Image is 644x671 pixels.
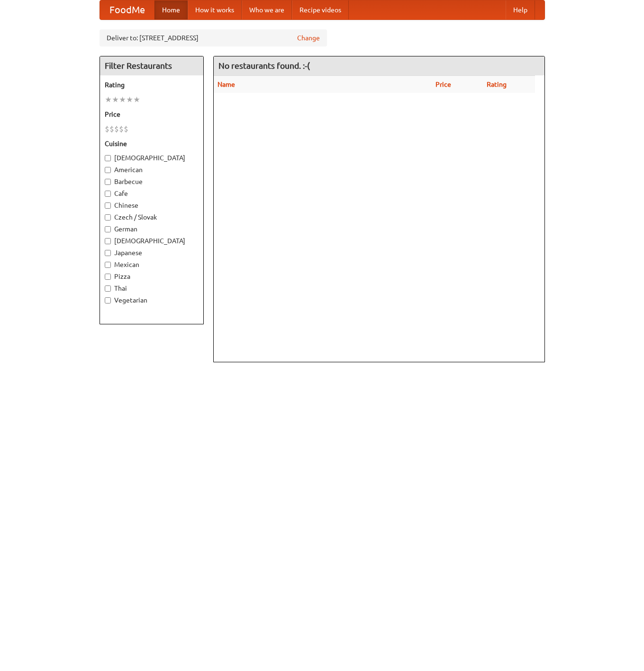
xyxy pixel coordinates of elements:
[105,153,199,163] label: [DEMOGRAPHIC_DATA]
[124,124,128,134] li: $
[133,94,140,105] li: ★
[242,0,292,19] a: Who we are
[105,110,199,119] h5: Price
[100,0,154,19] a: FoodMe
[105,155,111,161] input: [DEMOGRAPHIC_DATA]
[105,272,199,281] label: Pizza
[105,214,111,221] input: Czech / Slovak
[105,274,111,280] input: Pizza
[105,248,199,257] label: Japanese
[105,167,111,173] input: American
[105,262,111,268] input: Mexican
[100,56,203,75] h4: Filter Restaurants
[105,189,199,198] label: Cafe
[105,177,199,186] label: Barbecue
[105,284,199,293] label: Thai
[218,61,310,70] ng-pluralize: No restaurants found. :-(
[506,0,535,19] a: Help
[119,124,124,134] li: $
[105,224,199,234] label: German
[105,80,199,90] h5: Rating
[105,139,199,148] h5: Cuisine
[487,81,507,88] a: Rating
[105,124,109,134] li: $
[105,202,111,209] input: Chinese
[105,201,199,210] label: Chinese
[297,33,320,43] a: Change
[105,191,111,197] input: Cafe
[105,212,199,222] label: Czech / Slovak
[292,0,349,19] a: Recipe videos
[218,81,235,88] a: Name
[126,94,133,105] li: ★
[105,295,199,305] label: Vegetarian
[105,260,199,269] label: Mexican
[105,94,112,105] li: ★
[435,81,451,88] a: Price
[105,226,111,232] input: German
[119,94,126,105] li: ★
[105,250,111,256] input: Japanese
[105,179,111,185] input: Barbecue
[105,285,111,292] input: Thai
[105,238,111,244] input: [DEMOGRAPHIC_DATA]
[100,29,327,46] div: Deliver to: [STREET_ADDRESS]
[112,94,119,105] li: ★
[109,124,114,134] li: $
[154,0,188,19] a: Home
[105,236,199,246] label: [DEMOGRAPHIC_DATA]
[114,124,119,134] li: $
[105,165,199,175] label: American
[188,0,242,19] a: How it works
[105,297,111,303] input: Vegetarian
